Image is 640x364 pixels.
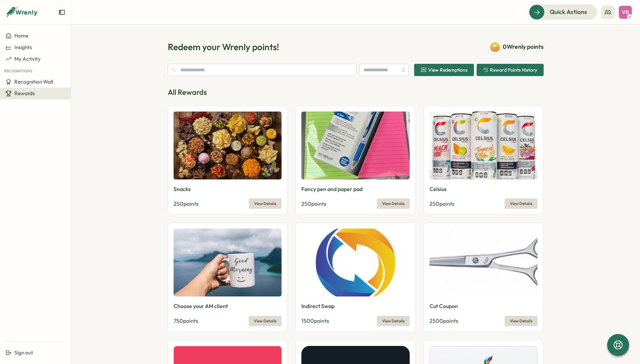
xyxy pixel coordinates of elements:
button: View Details [505,199,537,209]
img: Fancy pen and paper pad [301,112,410,179]
span: 250 points [301,200,326,207]
span: Insights [14,44,32,50]
button: View Details [249,316,282,326]
span: 2500 points [430,317,458,324]
img: Indirect Swap [301,229,410,296]
span: View Details [510,316,532,326]
span: View Details [510,199,532,208]
span: 0 Wrenly points [503,42,544,51]
span: Recognition Wall [14,78,53,85]
span: View Details [382,199,405,208]
p: Fancy pen and paper pad [301,185,363,193]
p: Snacks [174,185,191,193]
button: View Details [377,199,410,209]
button: Quick Actions [529,4,597,19]
span: 250 points [430,200,454,207]
span: View Details [254,199,276,208]
button: View Details [377,316,410,326]
span: Sign out [14,349,33,356]
span: My Activity [14,56,41,62]
span: 750 points [174,317,198,324]
span: Reward Points History [490,68,537,72]
p: Indirect Swap [301,302,335,310]
span: Home [14,32,28,39]
p: Choose your AM client [174,302,228,310]
span: VR [622,9,629,15]
img: Celsius [430,112,538,179]
button: View Details [505,316,537,326]
span: Rewards [14,90,35,97]
button: View Details [249,199,282,209]
span: View Details [382,316,405,326]
span: View Redemptions [428,68,467,72]
span: View Details [254,316,276,326]
img: Choose your AM client [174,229,282,296]
span: Quick Actions [550,8,587,16]
button: VR [619,6,632,19]
button: View Redemptions [414,64,474,76]
p: Cut Coupon [430,302,458,310]
h1: Redeem your Wrenly points! [168,41,279,53]
span: 1500 points [301,317,329,324]
p: All Rewards [168,87,544,98]
img: Cut Coupon [430,229,538,296]
button: Expand sidebar [58,9,65,16]
span: 250 points [174,200,199,207]
img: Snacks [174,112,282,179]
button: Reward Points History [477,64,544,76]
p: Celsius [430,185,447,193]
